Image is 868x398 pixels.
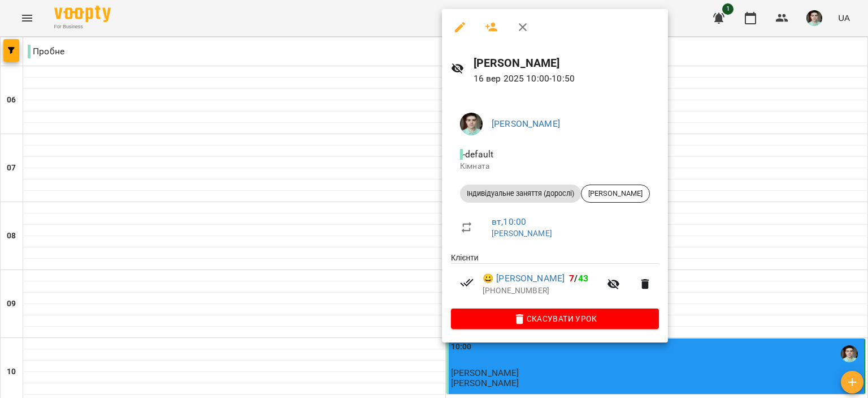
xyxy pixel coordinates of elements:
span: 7 [569,273,574,284]
a: [PERSON_NAME] [492,229,552,238]
p: Кімната [460,161,650,172]
a: вт , 10:00 [492,216,526,227]
span: Індивідуальне заняття (дорослі) [460,189,581,199]
span: Скасувати Урок [460,312,650,326]
a: [PERSON_NAME] [492,118,560,129]
h6: [PERSON_NAME] [474,54,659,72]
span: 43 [578,273,588,284]
p: 16 вер 2025 10:00 - 10:50 [474,72,659,85]
svg: Візит сплачено [460,276,474,289]
div: [PERSON_NAME] [581,185,650,203]
span: - default [460,149,496,160]
span: [PERSON_NAME] [581,189,649,199]
a: 😀 [PERSON_NAME] [483,272,565,285]
button: Скасувати Урок [451,309,659,329]
p: [PHONE_NUMBER] [483,285,600,297]
b: / [569,273,588,284]
img: 8482cb4e613eaef2b7d25a10e2b5d949.jpg [460,113,483,135]
ul: Клієнти [451,252,659,309]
